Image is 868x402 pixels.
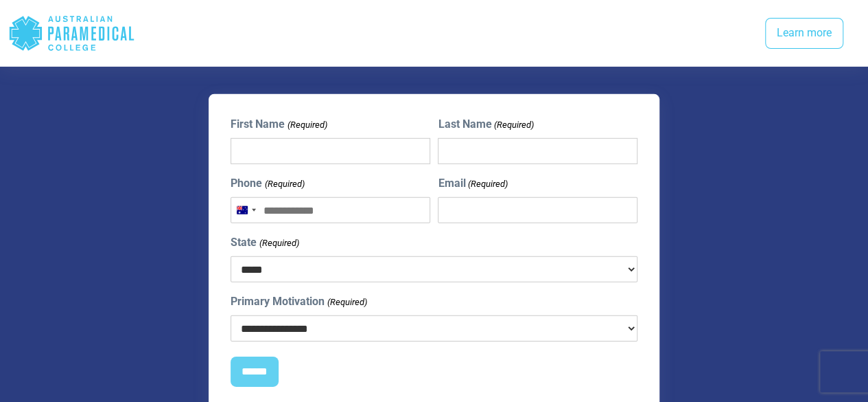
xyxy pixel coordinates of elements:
span: (Required) [493,118,534,132]
span: (Required) [263,177,305,191]
a: Learn more [765,18,843,49]
span: (Required) [258,236,299,250]
label: First Name [231,116,327,133]
span: (Required) [467,177,508,191]
button: Selected country [231,198,260,223]
label: Email [438,175,507,192]
span: (Required) [286,118,327,132]
span: (Required) [326,295,367,309]
div: Australian Paramedical College [8,11,135,56]
label: State [231,234,298,251]
label: Last Name [438,116,533,133]
label: Phone [231,175,304,192]
label: Primary Motivation [231,293,366,310]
